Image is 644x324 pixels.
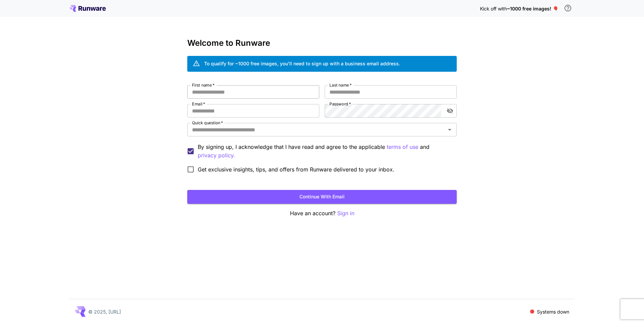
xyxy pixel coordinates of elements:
[387,143,418,151] p: terms of use
[561,1,575,15] button: In order to qualify for free credit, you need to sign up with a business email address and click ...
[198,151,235,160] button: By signing up, I acknowledge that I have read and agree to the applicable terms of use and
[337,209,354,218] button: Sign in
[198,151,235,160] p: privacy policy.
[537,308,569,315] p: Systems down
[444,105,456,117] button: toggle password visibility
[187,209,457,218] p: Have an account?
[198,143,451,160] p: By signing up, I acknowledge that I have read and agree to the applicable and
[192,120,223,126] label: Quick question
[187,190,457,204] button: Continue with email
[480,6,507,11] span: Kick off with
[187,38,457,48] h3: Welcome to Runware
[198,165,394,173] span: Get exclusive insights, tips, and offers from Runware delivered to your inbox.
[329,101,351,107] label: Password
[88,308,121,315] p: © 2025, [URL]
[507,6,558,11] span: ~1000 free images! 🎈
[387,143,418,151] button: By signing up, I acknowledge that I have read and agree to the applicable and privacy policy.
[329,82,352,88] label: Last name
[192,101,205,107] label: Email
[445,125,454,134] button: Open
[192,82,215,88] label: First name
[204,60,400,67] div: To qualify for ~1000 free images, you’ll need to sign up with a business email address.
